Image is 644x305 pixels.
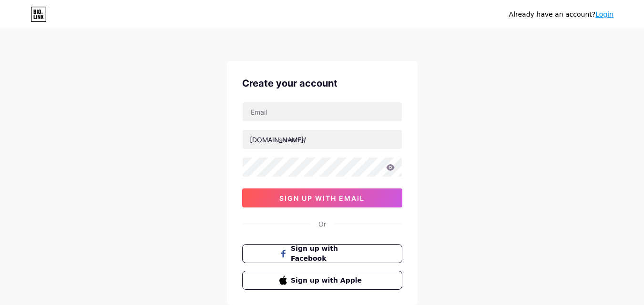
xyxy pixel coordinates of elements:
a: Login [595,10,613,18]
button: Sign up with Facebook [242,244,402,263]
span: sign up with email [279,194,365,202]
input: username [243,130,402,149]
div: Or [318,219,326,229]
span: Sign up with Facebook [291,244,365,264]
div: Already have an account? [509,10,613,20]
div: [DOMAIN_NAME]/ [250,135,306,145]
input: Email [243,102,402,121]
button: sign up with email [242,188,402,207]
span: Sign up with Apple [291,275,365,285]
button: Sign up with Apple [242,271,402,290]
div: Create your account [242,76,402,90]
